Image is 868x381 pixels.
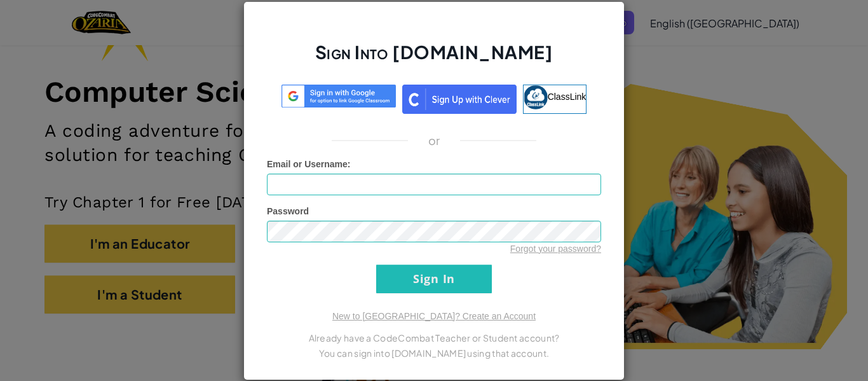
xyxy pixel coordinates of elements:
[267,206,309,216] span: Password
[332,311,536,321] a: New to [GEOGRAPHIC_DATA]? Create an Account
[402,85,517,114] img: clever_sso_button@2x.png
[510,244,601,254] a: Forgot your password?
[524,85,548,109] img: classlink-logo-small.png
[267,40,601,77] h2: Sign Into [DOMAIN_NAME]
[267,330,601,345] p: Already have a CodeCombat Teacher or Student account?
[376,265,492,293] input: Sign In
[267,158,351,170] label: :
[548,91,587,101] span: ClassLink
[267,345,601,361] p: You can sign into [DOMAIN_NAME] using that account.
[428,133,440,148] p: or
[281,85,396,108] img: log-in-google-sso.svg
[267,159,348,169] span: Email or Username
